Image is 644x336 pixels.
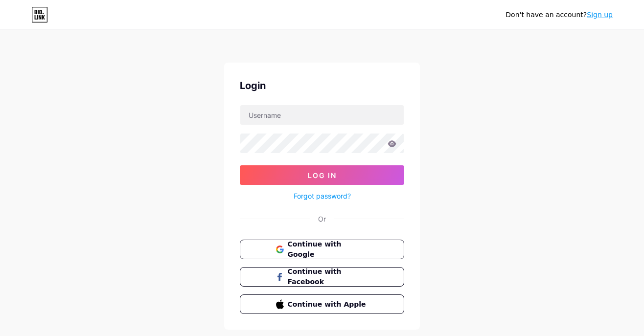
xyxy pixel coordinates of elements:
div: Login [240,78,404,93]
a: Forgot password? [294,191,351,201]
button: Continue with Facebook [240,267,404,287]
div: Or [318,214,326,224]
div: Don't have an account? [506,10,613,20]
span: Continue with Facebook [288,267,368,287]
button: Continue with Apple [240,294,404,314]
a: Sign up [587,11,613,19]
span: Continue with Google [288,239,368,260]
button: Log In [240,165,404,185]
input: Username [240,105,404,125]
span: Continue with Apple [288,299,368,310]
button: Continue with Google [240,240,404,259]
span: Log In [308,171,337,179]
